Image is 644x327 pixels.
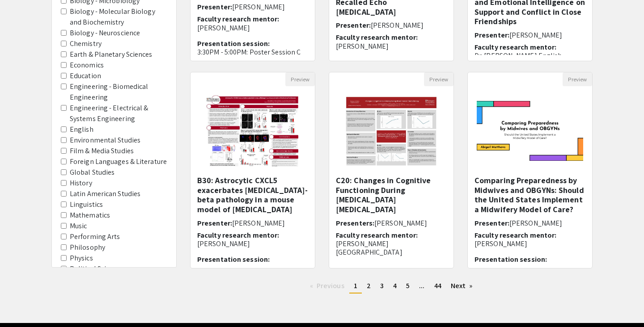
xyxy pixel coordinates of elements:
label: Performing Arts [70,231,120,242]
h5: B30: Astrocytic CXCL5 exacerbates [MEDICAL_DATA]-beta pathology in a mouse model of [MEDICAL_DATA] [197,176,308,214]
label: Biology - Molecular Biology and Biochemistry [70,6,167,28]
button: Preview [424,72,453,86]
button: Preview [285,72,315,86]
span: 2 [367,281,371,290]
span: [PERSON_NAME] [509,218,562,228]
span: 5 [406,281,410,290]
label: Economics [70,60,104,71]
p: [PERSON_NAME] [475,239,585,248]
p: Dr. [PERSON_NAME] English [475,51,585,60]
h6: Presenter: [336,21,447,29]
div: Open Presentation <p><strong>C20: Changes in Cognitive Functioning During Breast Cancer Chemother... [329,72,454,268]
span: Presentation session: [197,39,270,48]
label: English [70,124,93,135]
h6: Presenter: [475,219,585,227]
label: Engineering - Electrical & Systems Engineering [70,103,167,124]
span: [PERSON_NAME] [232,2,285,12]
label: Environmental Studies [70,135,140,146]
h6: Presenter: [475,31,585,39]
span: 3 [380,281,384,290]
label: Philosophy [70,242,105,253]
span: [PERSON_NAME] [232,218,285,228]
h5: Comparing Preparedness by Midwives and OBGYNs: Should the United States Implement a Midwifery Mod... [475,176,585,214]
label: Latin American Studies [70,189,140,199]
ul: Pagination [190,279,593,293]
span: ... [419,281,424,290]
a: Next page [446,279,477,293]
label: Linguistics [70,199,103,210]
h6: Presenter: [197,3,308,11]
label: Film & Media Studies [70,146,134,156]
label: Chemistry [70,38,102,49]
button: Preview [563,72,592,86]
img: <p>B30: Astrocytic CXCL5 exacerbates amyloid-beta pathology in a mouse model of Alzheimer's disea... [197,86,308,176]
p: [PERSON_NAME][GEOGRAPHIC_DATA] [336,239,447,256]
p: [PERSON_NAME] [197,239,308,248]
label: Global Studies [70,167,114,178]
iframe: Chat [7,287,38,320]
span: [PERSON_NAME] [371,21,424,30]
span: Previous [317,281,344,290]
span: Presentation session: [475,255,547,264]
span: [PERSON_NAME] [374,218,427,228]
div: Open Presentation <p>Comparing Preparedness by Midwives and OBGYNs: Should the United States Impl... [467,72,593,268]
label: Education [70,71,101,81]
label: Engineering - Biomedical Engineering [70,81,167,103]
span: Faculty research mentor: [475,231,556,240]
h6: Presenter: [197,219,308,227]
div: Open Presentation <p>B30: Astrocytic CXCL5 exacerbates amyloid-beta pathology in a mouse model of... [190,72,315,268]
img: <p>Comparing Preparedness by Midwives and OBGYNs: Should the United States Implement a Midwifery ... [468,92,592,170]
label: History [70,178,92,189]
label: Earth & Planetary Sciences [70,49,153,60]
span: 1 [354,281,357,290]
span: 4 [393,281,397,290]
p: [PERSON_NAME] [336,42,447,50]
img: <p><strong>C20: Changes in Cognitive Functioning During Breast Cancer Chemotherapy&nbsp;</strong>... [336,86,446,176]
p: 3:30PM - 5:00PM: Poster Session C [197,48,308,56]
h6: Presenters: [336,219,447,227]
span: Faculty research mentor: [336,33,418,42]
label: Political Science [70,264,121,274]
p: [PERSON_NAME] [197,24,308,32]
span: [PERSON_NAME] [509,30,562,40]
label: Foreign Languages & Literature [70,156,167,167]
label: Biology - Neuroscience [70,28,140,38]
span: Faculty research mentor: [197,14,279,24]
span: Presentation session: [197,255,270,264]
span: Faculty research mentor: [197,231,279,240]
h5: C20: Changes in Cognitive Functioning During [MEDICAL_DATA] [MEDICAL_DATA] [336,176,447,214]
label: Music [70,221,87,231]
span: Faculty research mentor: [336,231,418,240]
label: Mathematics [70,210,110,221]
span: Faculty research mentor: [475,42,556,52]
span: 44 [434,281,441,290]
label: Physics [70,253,93,264]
